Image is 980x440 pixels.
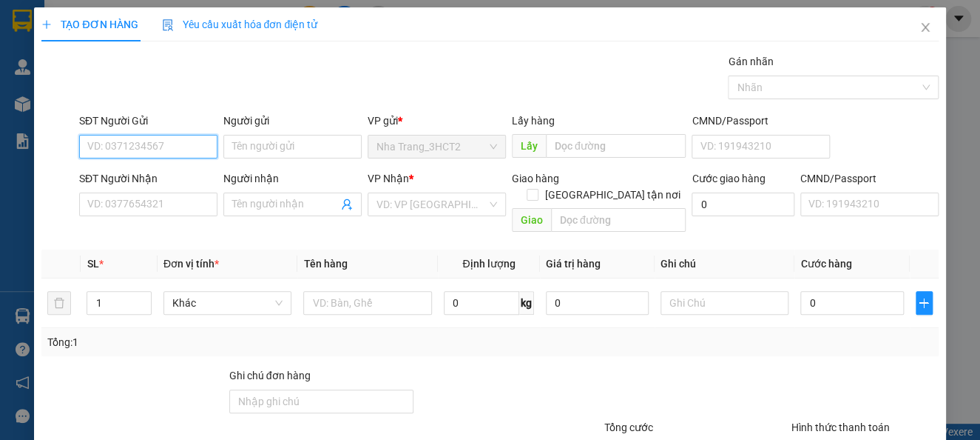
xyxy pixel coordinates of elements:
img: logo.jpg [160,19,196,54]
div: CMND/Passport [800,170,939,187]
button: delete [47,291,71,315]
span: Nha Trang_3HCT2 [376,136,497,158]
span: Tên hàng [303,258,347,270]
span: Lấy [512,134,546,158]
span: VP Nhận [368,173,409,184]
span: Tổng cước [604,421,653,433]
label: Gán nhãn [728,56,773,67]
th: Ghi chú [655,250,795,279]
span: [GEOGRAPHIC_DATA] tận nơi [538,187,686,203]
div: VP gửi [368,113,506,129]
div: Người nhận [223,170,362,187]
span: plus [41,19,52,30]
span: Đơn vị tính [163,258,219,270]
span: Định lượng [462,258,515,270]
div: SĐT Người Gửi [79,113,217,129]
input: Dọc đường [546,134,686,158]
input: Ghi chú đơn hàng [229,390,413,413]
input: 0 [546,291,649,315]
div: Tổng: 1 [47,334,379,350]
span: Lấy hàng [512,115,555,127]
span: Yêu cầu xuất hóa đơn điện tử [162,19,318,30]
label: Cước giao hàng [692,173,765,184]
span: kg [519,291,534,315]
span: plus [916,297,932,309]
li: (c) 2017 [124,70,203,89]
span: close [919,21,931,33]
b: [DOMAIN_NAME] [124,56,203,68]
span: user-add [341,199,353,210]
span: Giá trị hàng [546,258,601,270]
span: Giao [512,208,551,232]
label: Hình thức thanh toán [791,421,890,433]
input: Ghi Chú [660,291,789,315]
span: SL [87,258,98,270]
div: Người gửi [223,113,362,129]
img: icon [162,19,174,31]
span: Khác [172,292,283,314]
div: SĐT Người Nhận [79,170,217,187]
b: Gửi khách hàng [91,21,146,91]
input: Dọc đường [551,208,686,232]
div: CMND/Passport [692,113,830,129]
b: Phương Nam Express [18,96,81,191]
button: Close [905,7,946,49]
label: Ghi chú đơn hàng [229,370,311,381]
input: Cước giao hàng [692,193,794,216]
span: Cước hàng [800,258,851,270]
input: VD: Bàn, Ghế [303,291,432,315]
span: Giao hàng [512,173,559,184]
button: plus [916,291,933,315]
span: TẠO ĐƠN HÀNG [41,19,138,30]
